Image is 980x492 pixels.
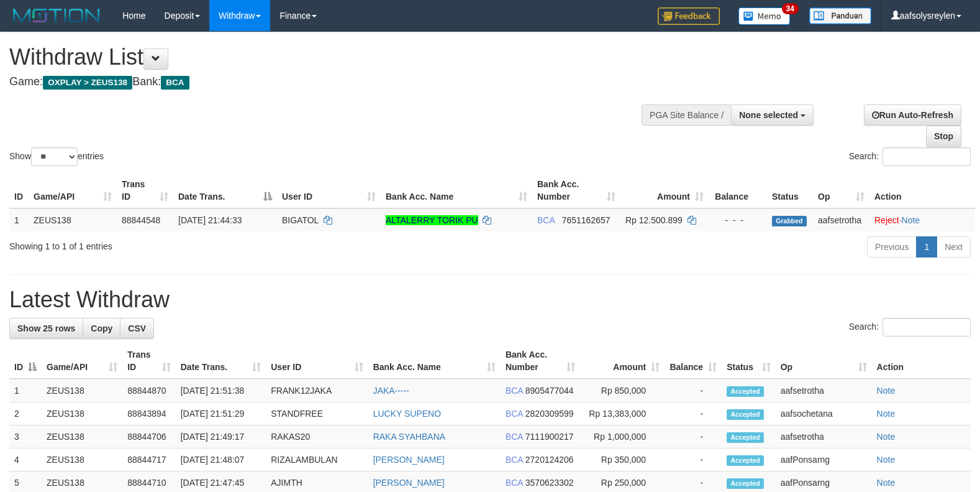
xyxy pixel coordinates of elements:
th: Trans ID: activate to sort column ascending [122,343,176,379]
td: Rp 850,000 [580,379,665,402]
a: Note [902,215,920,225]
td: Rp 1,000,000 [580,425,665,448]
a: Run Auto-Refresh [864,104,961,126]
input: Search: [882,318,971,337]
span: BCA [506,455,523,465]
a: CSV [120,318,154,339]
td: 88844717 [122,448,176,471]
td: - [665,379,722,402]
td: Rp 350,000 [580,448,665,471]
th: Status: activate to sort column ascending [722,343,776,379]
input: Search: [882,147,971,166]
a: Next [937,236,971,258]
td: STANDFREE [266,402,368,425]
a: Stop [926,126,961,147]
h1: Withdraw List [9,45,641,70]
span: Show 25 rows [17,323,75,333]
th: Status [767,173,813,208]
a: Note [877,409,896,419]
span: Copy [91,323,112,333]
span: BCA [506,386,523,396]
span: 88844548 [122,215,160,225]
td: aafsetrotha [813,208,869,231]
td: 88844870 [122,379,176,402]
td: 1 [9,208,29,231]
img: Feedback.jpg [658,7,720,25]
td: ZEUS138 [42,448,122,471]
a: Previous [867,236,917,258]
span: Grabbed [772,216,807,226]
span: Copy 2820309599 to clipboard [525,409,574,419]
span: OXPLAY > ZEUS138 [43,76,132,90]
label: Show entries [9,147,104,166]
a: LUCKY SUPENO [373,409,441,419]
span: BCA [161,76,189,90]
td: ZEUS138 [29,208,117,231]
th: Balance: activate to sort column ascending [665,343,722,379]
th: Action [869,173,975,208]
span: CSV [128,323,146,333]
td: 2 [9,402,42,425]
th: User ID: activate to sort column ascending [266,343,368,379]
td: [DATE] 21:51:38 [176,379,266,402]
td: FRANK12JAKA [266,379,368,402]
td: - [665,448,722,471]
td: ZEUS138 [42,425,122,448]
td: - [665,425,722,448]
td: 88844706 [122,425,176,448]
span: BCA [506,478,523,488]
a: Note [877,432,896,442]
img: Button%20Memo.svg [738,7,791,25]
span: Copy 8905477044 to clipboard [525,386,574,396]
th: Amount: activate to sort column ascending [580,343,665,379]
button: None selected [731,104,814,126]
span: [DATE] 21:44:33 [178,215,242,225]
th: Amount: activate to sort column ascending [620,173,709,208]
span: Accepted [727,409,764,420]
label: Search: [849,147,971,166]
td: ZEUS138 [42,402,122,425]
td: ZEUS138 [42,379,122,402]
span: BIGATOL [282,215,319,225]
th: ID [9,173,29,208]
td: [DATE] 21:49:17 [176,425,266,448]
span: Copy 7651162657 to clipboard [562,215,610,225]
th: Action [872,343,971,379]
h1: Latest Withdraw [9,287,971,312]
th: Op: activate to sort column ascending [776,343,872,379]
div: - - - [714,214,762,226]
span: Accepted [727,478,764,489]
td: - [665,402,722,425]
td: 4 [9,448,42,471]
th: ID: activate to sort column descending [9,343,42,379]
td: 1 [9,379,42,402]
td: 3 [9,425,42,448]
th: Game/API: activate to sort column ascending [29,173,117,208]
th: Game/API: activate to sort column ascending [42,343,122,379]
td: Rp 13,383,000 [580,402,665,425]
th: Bank Acc. Number: activate to sort column ascending [501,343,580,379]
img: MOTION_logo.png [9,6,104,25]
td: RAKAS20 [266,425,368,448]
a: Note [877,478,896,488]
td: aafsetrotha [776,379,872,402]
th: User ID: activate to sort column ascending [277,173,381,208]
span: None selected [739,110,798,120]
span: Rp 12.500.899 [625,215,683,225]
td: aafPonsarng [776,448,872,471]
div: PGA Site Balance / [642,104,731,126]
select: Showentries [31,147,78,166]
label: Search: [849,318,971,337]
td: [DATE] 21:51:29 [176,402,266,425]
a: 1 [916,236,937,258]
th: Bank Acc. Number: activate to sort column ascending [532,173,620,208]
span: Copy 2720124206 to clipboard [525,455,574,465]
a: Reject [874,215,899,225]
a: [PERSON_NAME] [373,478,445,488]
span: BCA [506,432,523,442]
th: Balance [709,173,767,208]
th: Op: activate to sort column ascending [813,173,869,208]
span: BCA [537,215,555,225]
th: Date Trans.: activate to sort column descending [173,173,277,208]
span: Copy 3570623302 to clipboard [525,478,574,488]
